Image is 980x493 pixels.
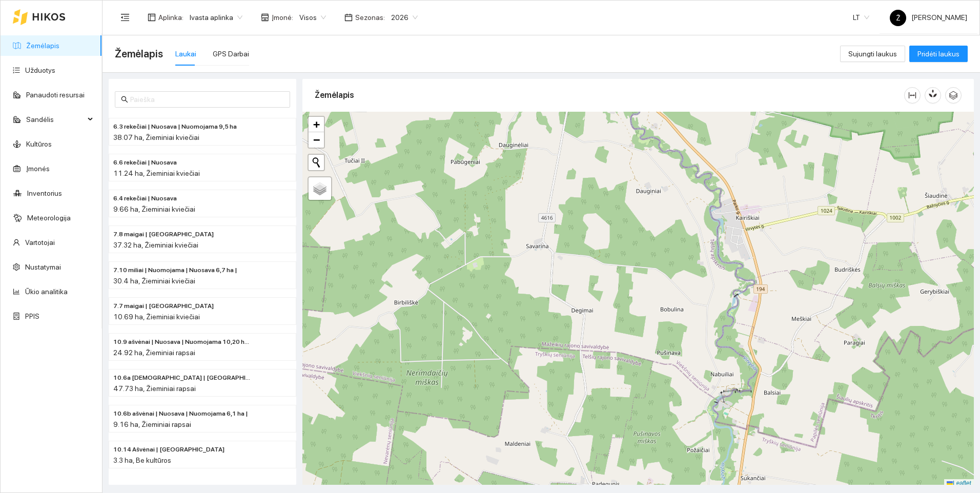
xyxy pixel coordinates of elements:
span: 47.73 ha, Žieminiai rapsai [113,384,196,393]
span: 6.3 rekečiai | Nuosava | Nuomojama 9,5 ha [113,122,237,132]
a: Panaudoti resursai [26,91,85,99]
span: + [313,118,320,131]
a: Sujungti laukus [840,50,905,58]
input: Paieška [130,94,284,105]
span: 2026 [391,10,418,25]
a: Ūkio analitika [25,287,68,296]
span: 10.9 ašvėnai | Nuosava | Nuomojama 10,20 ha | [113,337,251,347]
button: Initiate a new search [309,155,324,170]
span: 6.4 rekečiai | Nuosava [113,194,177,203]
span: 10.6a ašvėnai | Nuomojama | Nuosava 6,0 ha | [113,373,251,383]
a: PPIS [25,312,39,320]
a: Įmonės [26,165,50,173]
button: Sujungti laukus [840,46,905,62]
span: search [121,96,128,103]
button: menu-fold [115,7,135,28]
span: calendar [344,13,353,22]
button: Pridėti laukus [909,46,968,62]
span: Aplinka : [158,12,183,23]
span: Žemėlapis [115,46,163,62]
span: − [313,133,320,146]
span: 6.6 rekečiai | Nuosava [113,158,177,168]
span: column-width [905,91,920,99]
a: Inventorius [27,189,62,197]
a: Vartotojai [25,238,55,246]
span: 10.6b ašvėnai | Nuosava | Nuomojama 6,1 ha | [113,409,248,419]
span: Sujungti laukus [848,48,897,59]
a: Leaflet [947,480,971,487]
a: Pridėti laukus [909,50,968,58]
span: Sezonas : [355,12,385,23]
span: Sandėlis [26,109,85,130]
span: layout [148,13,156,22]
span: 7.10 miliai | Nuomojama | Nuosava 6,7 ha | [113,265,237,275]
span: LT [853,10,869,25]
span: [PERSON_NAME] [890,13,967,22]
span: 9.16 ha, Žieminiai rapsai [113,420,191,428]
span: Įmonė : [272,12,293,23]
span: 30.4 ha, Žieminiai kviečiai [113,277,195,285]
div: Laukai [175,48,196,59]
span: 11.24 ha, Žieminiai kviečiai [113,169,200,177]
a: Layers [309,177,331,200]
span: Ivasta aplinka [190,10,242,25]
span: Ž [896,10,901,26]
span: 10.14 Ašvėnai | Nuosava [113,445,224,455]
span: menu-fold [120,13,130,22]
a: Kultūros [26,140,52,148]
a: Nustatymai [25,263,61,271]
span: Pridėti laukus [917,48,959,59]
span: 38.07 ha, Žieminiai kviečiai [113,133,199,141]
span: 3.3 ha, Be kultūros [113,456,171,464]
span: 24.92 ha, Žieminiai rapsai [113,348,195,357]
span: 10.69 ha, Žieminiai kviečiai [113,313,200,321]
span: 7.8 maigai | Nuosava [113,230,214,239]
a: Užduotys [25,66,55,74]
span: 9.66 ha, Žieminiai kviečiai [113,205,195,213]
a: Meteorologija [27,214,71,222]
span: 7.7 maigai | Nuomojama [113,301,214,311]
span: Visos [299,10,326,25]
a: Žemėlapis [26,42,59,50]
div: GPS Darbai [213,48,249,59]
a: Zoom in [309,117,324,132]
a: Zoom out [309,132,324,148]
div: Žemėlapis [315,80,904,110]
button: column-width [904,87,921,104]
span: 37.32 ha, Žieminiai kviečiai [113,241,198,249]
span: shop [261,13,269,22]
